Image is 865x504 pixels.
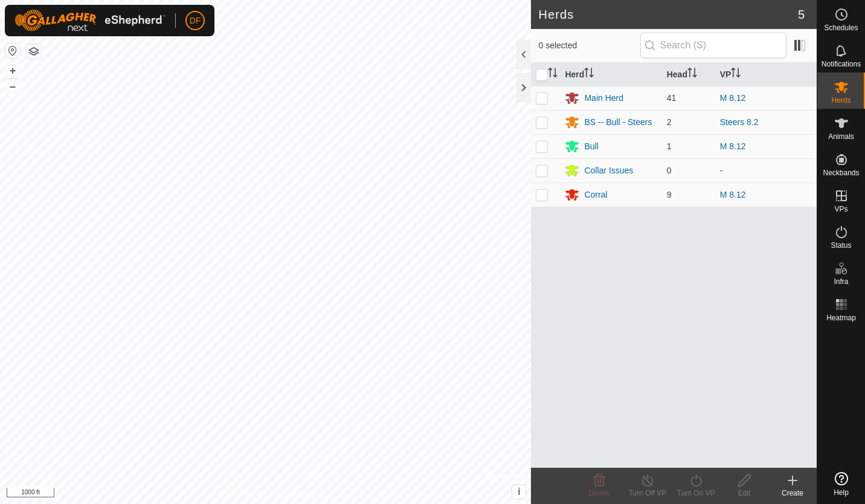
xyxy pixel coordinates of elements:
[662,63,715,86] th: Head
[720,488,768,499] div: Edit
[720,190,746,199] a: M 8.12
[584,92,623,105] div: Main Herd
[560,63,661,86] th: Herd
[538,7,797,22] h2: Herds
[834,205,847,213] span: VPs
[720,141,746,151] a: M 8.12
[822,60,861,68] span: Notifications
[667,117,672,127] span: 2
[190,15,201,27] span: DF
[798,5,805,24] span: 5
[720,93,746,103] a: M 8.12
[584,140,598,153] div: Bull
[584,69,594,79] p-sorticon: Activate to sort
[548,69,558,79] p-sorticon: Activate to sort
[584,189,607,201] div: Corral
[823,169,859,176] span: Neckbands
[667,141,672,151] span: 1
[768,488,817,499] div: Create
[834,278,848,285] span: Infra
[831,97,851,104] span: Herds
[667,93,677,103] span: 41
[667,166,672,175] span: 0
[518,486,520,497] span: i
[14,10,166,31] img: Gallagher Logo
[834,489,849,496] span: Help
[828,133,854,140] span: Animals
[715,63,817,86] th: VP
[623,488,672,499] div: Turn Off VP
[824,24,858,31] span: Schedules
[277,488,313,499] a: Contact Us
[715,158,817,183] td: -
[817,467,865,501] a: Help
[640,33,786,58] input: Search (S)
[667,190,672,199] span: 9
[826,314,856,321] span: Heatmap
[589,489,610,497] span: Delete
[687,69,697,79] p-sorticon: Activate to sort
[731,69,741,79] p-sorticon: Activate to sort
[5,44,20,58] button: Reset Map
[5,79,20,94] button: –
[27,44,41,59] button: Map Layers
[538,39,640,52] span: 0 selected
[5,63,20,78] button: +
[218,488,263,499] a: Privacy Policy
[584,116,652,129] div: BS -- Bull - Steers
[672,488,720,499] div: Turn On VP
[831,242,851,249] span: Status
[512,485,526,499] button: i
[584,164,633,177] div: Collar Issues
[720,117,759,127] a: Steers 8.2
